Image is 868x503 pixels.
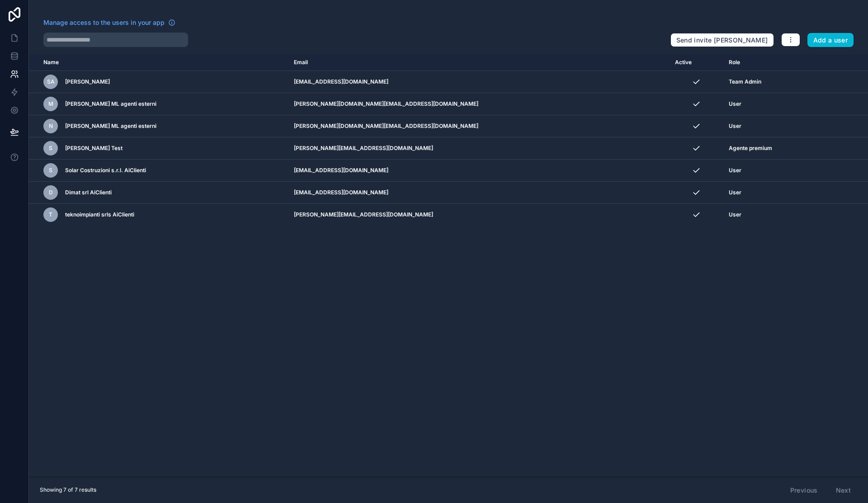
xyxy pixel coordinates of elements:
span: S [49,167,52,174]
th: Role [723,54,829,71]
span: User [729,211,741,218]
td: [PERSON_NAME][DOMAIN_NAME][EMAIL_ADDRESS][DOMAIN_NAME] [288,115,670,137]
div: scrollable content [29,54,868,477]
th: Active [670,54,723,71]
button: Add a user [807,33,854,47]
span: M [48,100,53,108]
th: Email [288,54,670,71]
span: Team Admin [729,78,761,85]
span: [PERSON_NAME] ML agenti esterni [65,122,156,130]
span: Showing 7 of 7 results [40,486,96,494]
span: teknoimpianti srls AiClienti [65,211,134,218]
span: [PERSON_NAME] ML agenti esterni [65,100,156,108]
span: N [49,122,53,130]
td: [EMAIL_ADDRESS][DOMAIN_NAME] [288,182,670,204]
span: SA [47,78,55,85]
span: User [729,167,741,174]
span: [PERSON_NAME] Test [65,145,123,152]
span: User [729,122,741,130]
td: [PERSON_NAME][EMAIL_ADDRESS][DOMAIN_NAME] [288,137,670,160]
td: [PERSON_NAME][EMAIL_ADDRESS][DOMAIN_NAME] [288,204,670,226]
span: [PERSON_NAME] [65,78,110,85]
span: D [49,189,53,196]
span: User [729,100,741,108]
button: Send invite [PERSON_NAME] [670,33,774,47]
span: t [49,211,52,218]
span: S [49,145,52,152]
span: Solar Costruzioni s.r.l. AiClienti [65,167,146,174]
td: [PERSON_NAME][DOMAIN_NAME][EMAIL_ADDRESS][DOMAIN_NAME] [288,93,670,115]
span: User [729,189,741,196]
span: Agente premium [729,145,772,152]
span: Manage access to the users in your app [43,18,165,27]
td: [EMAIL_ADDRESS][DOMAIN_NAME] [288,160,670,182]
a: Manage access to the users in your app [43,18,175,27]
th: Name [29,54,288,71]
td: [EMAIL_ADDRESS][DOMAIN_NAME] [288,71,670,93]
span: Dimat srl AiClienti [65,189,112,196]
